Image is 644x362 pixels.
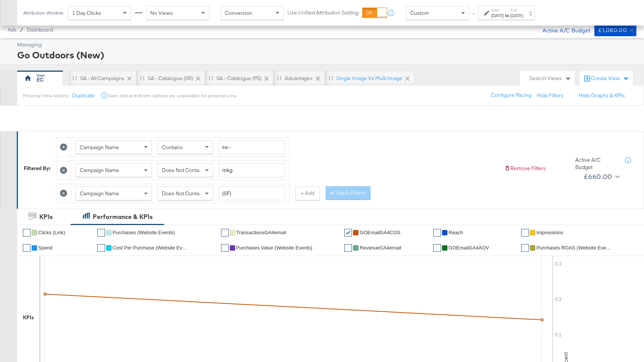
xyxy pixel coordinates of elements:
label: Start: [491,8,504,13]
div: £660.00 [584,171,612,182]
div: SA - All Campaigns [80,75,124,82]
button: Hide Filters [537,92,563,99]
span: Does Not Contain [162,190,203,197]
strong: to [504,13,510,18]
span: Reach [449,230,463,235]
button: Configure Pacing [486,88,537,102]
a: ✔ [97,229,105,237]
label: End: [510,8,523,13]
div: Create View [591,75,629,82]
a: ✔ [97,244,105,252]
div: KPIs [39,212,53,221]
div: Single Image vs Multi Image [336,75,402,82]
a: ✔ [433,244,441,252]
span: Campaign Name [80,167,119,174]
a: ✔ [23,229,31,237]
a: ✔ [521,229,529,237]
button: Hide Graphs & KPIs [579,92,625,99]
button: Remove Filters [504,165,546,172]
div: Drag to reorder tab [73,76,77,80]
a: ✔ [521,244,529,252]
div: Search Views [529,75,571,82]
button: + Add [295,187,320,200]
div: [DATE] [510,13,523,19]
span: Conversion [225,10,252,16]
div: Drag to reorder tab [277,76,281,80]
span: Purchases Value (Website Events) [236,245,313,251]
span: 1 Day Clicks [72,10,101,16]
a: ✔ [344,229,352,237]
input: Enter a search term [219,140,285,154]
span: Campaign Name [80,144,119,151]
div: EC [37,76,44,84]
span: Clicks (Link) [38,230,65,235]
span: GOEmailGA4COS [360,230,400,235]
button: £1,080.00 [594,24,636,36]
span: TransactionsGA4email [236,230,286,235]
div: SA - Catalogue (SR) [148,75,193,82]
span: RevenueGA4email [360,245,401,251]
label: Use Unified Attribution Setting: [287,9,359,16]
button: £660.00 [581,171,621,183]
a: ✔ [221,244,229,252]
div: Go Outdoors (New) [17,48,634,61]
a: ✔ [433,229,441,237]
div: Performance & KPIs [93,212,153,221]
div: Attribution Window: [23,10,64,16]
span: Ads [8,27,16,33]
span: Purchases ROAS (Website Events) [536,245,613,251]
span: Campaign Name [80,190,119,197]
span: Impressions [536,230,563,235]
div: Personal View Actions: [23,93,69,99]
div: Active A/C Budget [575,156,617,171]
a: ✔ [344,244,352,252]
div: Managing: [17,41,634,48]
span: Does Not Contain [162,167,203,174]
div: Drag to reorder tab [209,76,213,80]
span: Spend [38,245,53,251]
div: £1,080.00 [598,26,627,35]
span: Contains [162,144,183,151]
div: KPIs [23,314,34,321]
div: SA - Catalogue (PS) [216,75,261,82]
input: Enter a search term [219,187,285,201]
div: Drag to reorder tab [140,76,144,80]
a: Dashboard [27,27,53,33]
span: Cost Per Purchase (Website Events) [113,245,189,251]
div: Save, edit and delete options are unavailable for personal view. [108,93,237,99]
div: Filtered By: [24,165,50,172]
a: ✔ [23,244,31,252]
div: Active A/C Budget [534,24,591,35]
div: Drag to reorder tab [329,76,333,80]
span: Purchases (Website Events) [113,230,175,235]
input: Enter a search term [219,163,285,177]
span: GOEmailGA4AOV [449,245,489,251]
a: ✔ [221,229,229,237]
span: Custom [410,10,429,16]
span: ↑ [470,13,477,16]
button: Duplicate [72,92,95,99]
span: No Views [150,10,173,16]
span: / [16,27,27,33]
div: [DATE] [491,13,504,19]
div: Advantage+ [285,75,313,82]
